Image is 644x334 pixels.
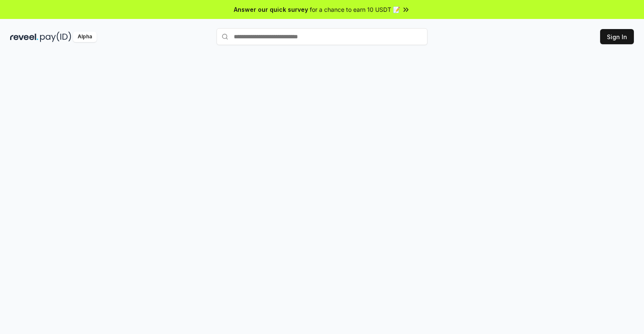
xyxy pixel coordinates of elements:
[73,32,97,42] div: Alpha
[234,5,308,14] span: Answer our quick survey
[40,32,71,42] img: pay_id
[600,29,634,44] button: Sign In
[310,5,400,14] span: for a chance to earn 10 USDT 📝
[10,32,38,42] img: reveel_dark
